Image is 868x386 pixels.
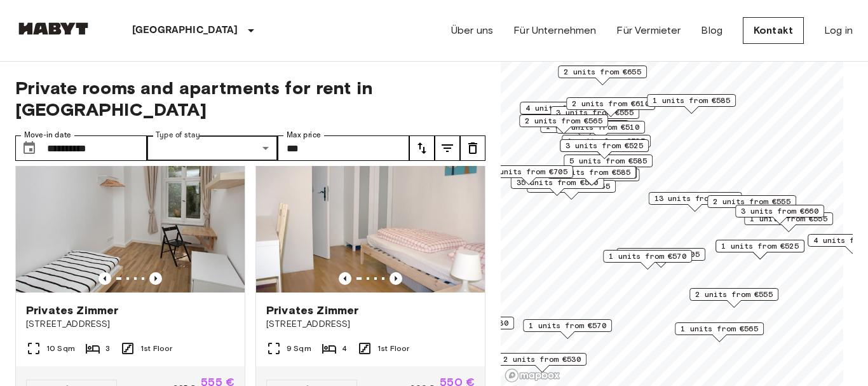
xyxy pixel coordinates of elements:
span: [STREET_ADDRESS] [266,318,475,331]
span: 1 units from €525 [721,240,799,252]
div: Map marker [558,65,647,85]
span: [STREET_ADDRESS] [26,318,234,331]
span: 1 units from €605 [622,249,700,260]
div: Map marker [498,353,587,373]
img: Marketing picture of unit DE-01-233-02M [16,140,245,293]
div: Map marker [511,176,604,196]
a: Log in [824,23,853,38]
span: Privates Zimmer [26,303,118,318]
span: 1 units from €525 [567,135,645,147]
div: Map marker [519,114,608,134]
span: 5 units from €585 [569,155,647,167]
span: 1 units from €570 [529,320,606,331]
img: Habyt [15,22,92,35]
div: Map marker [562,135,651,155]
span: 13 units from €565 [654,193,736,204]
span: 2 units from €655 [564,66,641,78]
span: 1 units from €565 [681,323,758,334]
span: 3 units from €555 [556,107,634,118]
div: Map marker [523,319,612,339]
div: Map marker [547,166,636,186]
button: Previous image [339,272,351,285]
span: 2 units from €565 [525,115,602,127]
span: 1 units from €570 [609,251,686,262]
label: Move-in date [24,130,71,141]
button: tune [409,135,435,161]
span: 3 [105,343,110,354]
label: Max price [287,130,321,141]
button: Choose date, selected date is 1 Sep 2025 [17,135,42,161]
span: 2 units from €530 [503,354,581,365]
span: Privates Zimmer [266,303,358,318]
div: Map marker [520,102,609,121]
span: 2 units from €555 [713,196,790,207]
div: Map marker [484,165,573,185]
div: Map marker [564,155,653,174]
a: Blog [701,23,722,38]
div: Map marker [675,322,764,342]
span: 3 units from €585 [553,167,630,178]
span: 10 Sqm [46,343,75,354]
span: 2 units from €555 [695,289,773,300]
span: 1 units from €555 [532,181,610,192]
a: Für Vermieter [616,23,681,38]
span: 2 units from €610 [572,98,649,109]
span: 3 units from €705 [490,166,567,177]
a: Für Unternehmen [513,23,596,38]
button: tune [460,135,485,161]
div: Map marker [647,94,736,114]
span: 3 units from €660 [741,205,818,217]
span: 1st Floor [140,343,172,354]
span: 4 units from €530 [431,317,508,329]
button: Previous image [390,272,402,285]
div: Map marker [689,288,778,308]
div: Map marker [715,240,804,259]
span: 1 units from €555 [750,213,827,224]
div: Map marker [546,169,640,188]
button: Previous image [149,272,162,285]
a: Kontakt [743,17,804,44]
span: Private rooms and apartments for rent in [GEOGRAPHIC_DATA] [15,77,485,120]
span: 2 units from €510 [562,121,639,133]
div: Map marker [603,250,692,270]
div: Map marker [649,192,742,212]
div: Map marker [550,106,639,126]
span: 4 [342,343,347,354]
span: 9 Sqm [287,343,311,354]
div: Map marker [560,139,649,159]
a: Über uns [451,23,493,38]
img: Marketing picture of unit DE-01-093-04M [256,140,485,293]
div: Map marker [707,195,796,215]
button: tune [435,135,460,161]
p: [GEOGRAPHIC_DATA] [132,23,238,38]
span: 1st Floor [377,343,409,354]
button: Previous image [98,272,111,285]
a: Mapbox logo [505,368,560,383]
div: Map marker [566,97,655,117]
div: Map marker [735,205,824,224]
div: Map marker [616,248,705,268]
span: 3 units from €525 [566,140,643,151]
span: 4 units from €550 [526,102,603,114]
label: Type of stay [156,130,200,141]
span: 1 units from €585 [653,95,730,106]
